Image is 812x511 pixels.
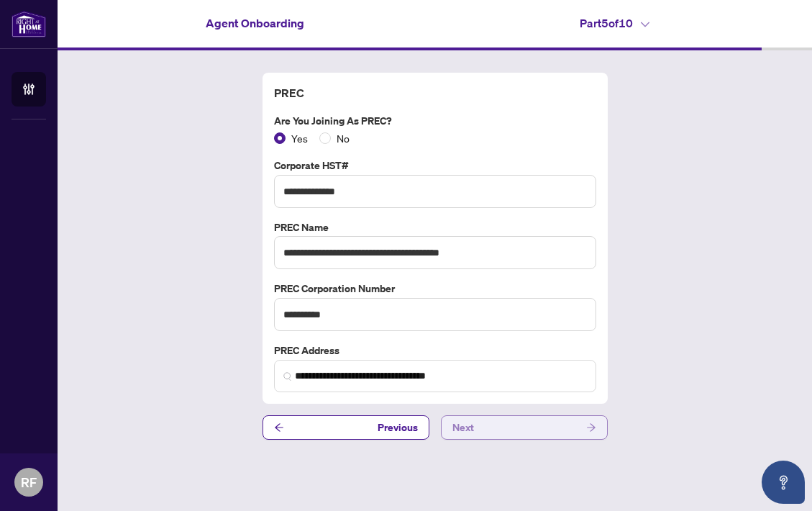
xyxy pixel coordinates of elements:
[378,416,418,439] span: Previous
[274,422,284,433] span: arrow-left
[263,415,429,440] button: Previous
[586,422,596,433] span: arrow-right
[274,113,596,129] label: Are you joining as PREC?
[12,11,46,37] img: logo
[452,416,474,439] span: Next
[274,220,596,235] label: PREC Name
[331,130,355,146] span: No
[274,343,596,358] label: PREC Address
[580,14,649,32] h4: Part 5 of 10
[21,472,37,492] span: RF
[206,14,304,32] h4: Agent Onboarding
[286,130,314,146] span: Yes
[283,372,292,381] img: search_icon
[274,158,596,173] label: Corporate HST#
[762,461,805,504] button: Open asap
[274,84,596,101] h4: PREC
[441,415,608,440] button: Next
[274,281,596,297] label: PREC Corporation Number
